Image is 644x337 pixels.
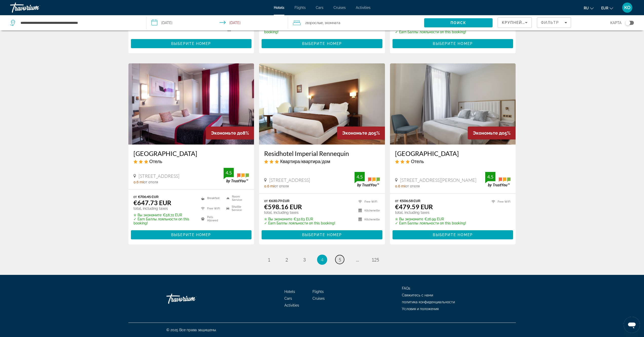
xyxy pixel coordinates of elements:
button: Travelers: 2 adults, 0 children [288,15,424,30]
img: Hôtel du Bois Champs Elysées [128,63,254,145]
a: Выберите номер [393,231,513,237]
div: 3 star Hotel [133,158,249,164]
a: Выберите номер [131,40,252,46]
span: KO [624,5,631,10]
p: total, including taxes [133,206,195,210]
p: €58.72 EUR [133,213,195,217]
a: Выберите номер [262,231,382,237]
span: 1 [268,257,270,262]
a: Activities [284,303,299,307]
a: [GEOGRAPHIC_DATA] [133,150,249,157]
img: TrustYou guest rating badge [355,172,380,187]
li: Kitchenette [356,216,380,223]
a: Cruises [313,296,325,300]
span: EUR [601,6,608,10]
del: €506.58 EUR [400,199,420,203]
a: Hôtel Des Deux Avenues [390,63,516,145]
span: , 1 [323,19,340,26]
p: total, including taxes [264,210,335,215]
a: Выберите номер [393,40,513,46]
div: 5% [337,127,385,139]
img: Residhotel Imperial Rennequin [259,63,385,145]
a: Свяжитесь с нами [402,293,433,297]
span: ✮ Вы экономите [133,213,162,217]
span: от [133,194,137,199]
li: Room Service [224,194,249,202]
span: от отеля [144,180,158,184]
span: ... [356,257,359,262]
h3: [GEOGRAPHIC_DATA] [395,150,511,157]
del: €630.79 EUR [269,199,289,203]
span: ✮ Вы экономите [395,217,423,221]
span: 3 [303,257,306,262]
p: €32.63 EUR [264,217,335,221]
ins: €479.59 EUR [395,203,433,210]
div: 4.5 [355,174,365,180]
span: 2 [285,257,288,262]
span: 125 [372,257,379,262]
span: Выберите номер [171,233,211,237]
span: Крупнейшие сбережения [502,21,563,25]
button: Выберите номер [131,230,252,239]
a: Hotels [274,6,284,10]
span: 0.6 mi [395,184,405,188]
button: Выберите номер [393,39,513,48]
span: от [395,199,399,203]
span: [STREET_ADDRESS] [269,177,310,183]
div: 4.5 [485,174,495,180]
p: ✓ Earn Баллы лояльности on this booking! [133,217,195,225]
span: © 2025 Все права защищены. [166,328,217,332]
span: Поиск [451,21,466,25]
li: Breakfast [199,194,224,202]
div: 3 star Apartment [264,158,380,164]
span: Экономьте до [211,130,243,136]
a: FAQs [402,286,410,290]
span: Комната [326,21,340,25]
button: Выберите номер [393,230,513,239]
button: Выберите номер [262,39,382,48]
button: Выберите номер [131,39,252,48]
span: Фильтр [541,21,559,25]
li: Free WiFi [356,199,380,205]
div: 4.5 [224,170,234,176]
li: Pets Allowed [199,215,224,222]
a: Cars [284,296,292,300]
span: Cars [316,6,323,10]
a: политика конфиденциальности [402,300,455,304]
nav: Pagination [128,255,516,265]
button: Toggle map [621,21,634,25]
span: Экономьте до [473,130,504,136]
span: 5 [339,257,341,262]
span: Отель [411,158,424,164]
p: total, including taxes [395,210,466,215]
ins: €647.73 EUR [133,199,171,206]
span: Hotels [284,290,295,294]
h3: Residhotel Imperial Rennequin [264,150,380,157]
span: 0.6 mi [133,180,144,184]
div: 8% [206,127,254,139]
span: 0.6 mi [264,184,274,188]
button: Выберите номер [262,230,382,239]
span: Квартира/квартира/дом [280,158,330,164]
span: ru [584,6,589,10]
a: Условия и положения [402,307,439,311]
mat-select: Sort by [502,20,528,26]
span: 4 [321,257,323,262]
p: ✓ Earn Баллы лояльности on this booking! [264,221,335,225]
a: Activities [356,6,370,10]
a: Flights [295,6,306,10]
span: Взрослые [307,21,323,25]
input: Search hotel destination [20,19,139,27]
a: Cruises [334,6,346,10]
span: [STREET_ADDRESS][PERSON_NAME] [400,177,476,183]
div: 5% [468,127,516,139]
